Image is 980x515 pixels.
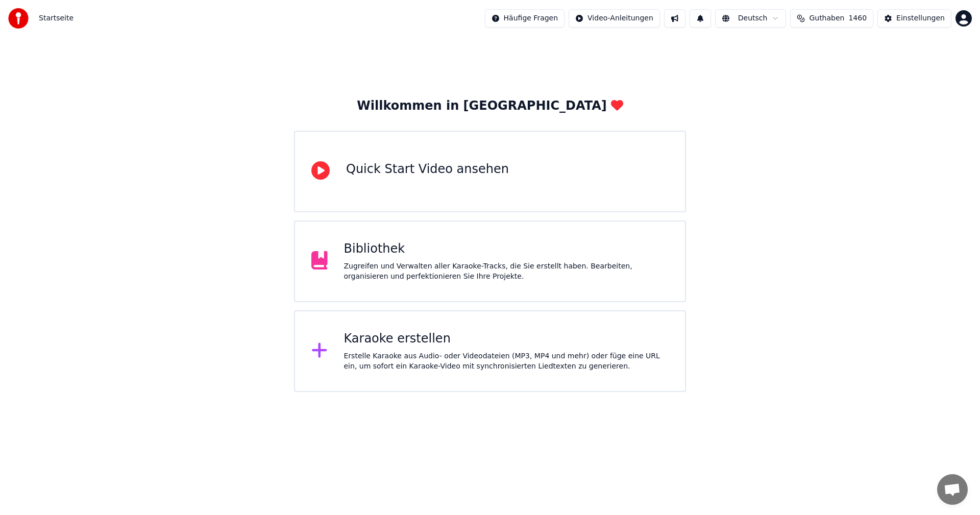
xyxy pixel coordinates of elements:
[39,13,73,23] span: Startseite
[346,161,509,178] div: Quick Start Video ansehen
[809,13,844,23] span: Guthaben
[896,13,945,23] div: Einstellungen
[569,9,660,28] button: Video-Anleitungen
[344,351,669,372] div: Erstelle Karaoke aus Audio- oder Videodateien (MP3, MP4 und mehr) oder füge eine URL ein, um sofo...
[790,9,873,28] button: Guthaben1460
[344,241,669,257] div: Bibliothek
[937,474,968,505] div: Chat öffnen
[877,9,951,28] button: Einstellungen
[8,8,29,29] img: youka
[357,98,623,114] div: Willkommen in [GEOGRAPHIC_DATA]
[848,13,867,23] span: 1460
[344,261,669,282] div: Zugreifen und Verwalten aller Karaoke-Tracks, die Sie erstellt haben. Bearbeiten, organisieren un...
[39,13,73,23] nav: breadcrumb
[485,9,565,28] button: Häufige Fragen
[344,331,669,347] div: Karaoke erstellen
